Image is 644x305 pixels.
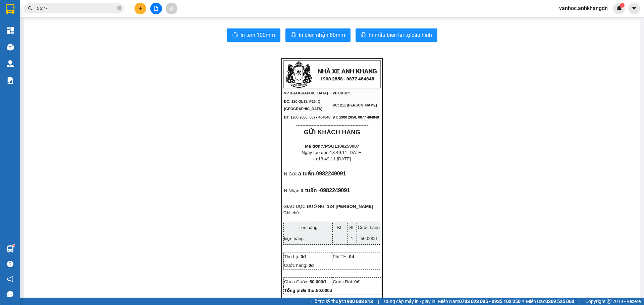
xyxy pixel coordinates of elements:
[296,122,368,128] span: ----------------------------------------------
[154,6,158,11] span: file-add
[7,60,14,67] img: warehouse-icon
[316,288,332,293] span: 50.000đ
[349,254,355,259] span: 0đ
[616,5,622,11] img: icon-new-feature
[344,299,373,304] strong: 1900 633 818
[522,300,524,303] span: ⚪️
[297,298,322,302] span: Người gửi hàng
[354,279,360,284] span: 0đ
[358,225,380,230] span: Cước hàng
[284,279,326,284] span: Chưa Cước:
[369,31,432,39] span: In mẫu biên lai tự cấu hình
[579,298,580,305] span: |
[135,3,146,14] button: plus
[7,27,14,34] img: dashboard-icon
[138,6,143,11] span: plus
[318,156,351,161] span: 18:49:11 [DATE]
[322,144,359,149] span: VPSG1309250007
[320,76,374,81] strong: 1900 2858 - 0877 484848
[620,3,625,8] sup: 1
[284,236,304,241] span: kiện hàng
[628,3,640,14] button: caret-down
[346,298,370,302] span: NV tạo đơn
[311,298,373,305] span: Hỗ trợ kỹ thuật:
[227,28,280,42] button: printerIn tem 100mm
[309,263,314,268] span: 0đ
[631,5,637,11] span: caret-down
[285,61,312,88] img: logo
[621,3,623,8] span: 1
[302,150,363,155] span: Ngày tạo đơn:
[117,6,121,10] span: close-circle
[284,263,307,268] span: Cước hàng:
[284,99,322,111] span: ĐC: 120 QL13, P26, Q [GEOGRAPHIC_DATA]
[117,5,121,12] span: close-circle
[283,210,300,215] span: Ghi chú:
[283,204,326,209] span: GIAO DỌC ĐƯỜNG:
[7,77,14,84] img: solution-icon
[284,288,332,293] strong: Tổng phải thu:
[284,188,301,193] span: N.Nhận:
[232,32,238,39] span: printer
[356,28,437,42] button: printerIn mẫu biên lai tự cấu hình
[7,44,14,51] img: warehouse-icon
[438,298,521,305] span: Miền Nam
[7,245,14,252] img: warehouse-icon
[28,6,33,11] span: search
[284,115,330,119] span: ĐT: 1900 2858, 0877 484848
[526,298,574,305] span: Miền Bắc
[150,3,162,14] button: file-add
[169,6,174,11] span: aim
[327,204,373,209] span: 124 [PERSON_NAME]
[313,156,351,161] span: In:
[349,225,355,230] span: SL
[7,276,13,282] span: notification
[333,91,350,95] span: VP Cư Jút
[6,4,14,14] img: logo-vxr
[333,103,377,107] span: ĐC: 211 [PERSON_NAME]
[310,279,326,284] span: 50.000đ
[7,291,13,297] span: message
[351,236,353,241] span: 1
[333,254,348,259] span: Phí TH:
[320,187,350,193] span: 0982249091
[318,68,377,75] strong: NHÀ XE ANH KHANG
[304,129,360,136] strong: GỬI KHÁCH HÀNG
[7,261,13,267] span: question-circle
[554,4,613,12] span: vanhoc.anhkhangdn
[361,32,366,39] span: printer
[299,225,317,230] span: Tên hàng
[13,244,15,246] sup: 1
[305,144,359,149] strong: Mã đơn:
[337,225,342,230] span: KL
[607,299,611,304] span: copyright
[284,91,328,95] span: VP [GEOGRAPHIC_DATA]
[384,298,436,305] span: Cung cấp máy in - giấy in:
[378,298,379,305] span: |
[298,171,314,176] span: a tuấn
[285,28,351,42] button: printerIn biên nhận 80mm
[333,115,379,119] span: ĐT: 1900 2858, 0877 484848
[314,171,346,176] span: -
[361,236,377,241] span: 50.000đ
[284,171,297,176] span: N.Gửi:
[301,254,306,259] span: 0đ
[166,3,177,14] button: aim
[333,279,360,284] span: Cước Rồi:
[545,299,574,304] strong: 0369 525 060
[459,299,521,304] strong: 0708 023 035 - 0935 103 250
[301,187,350,193] span: a tuấn -
[330,150,363,155] span: 18:49:11 [DATE]
[240,31,275,39] span: In tem 100mm
[37,5,116,12] input: Tìm tên, số ĐT hoặc mã đơn
[284,254,300,259] span: Thu hộ:
[291,32,296,39] span: printer
[316,171,346,176] span: 0982249091
[299,31,345,39] span: In biên nhận 80mm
